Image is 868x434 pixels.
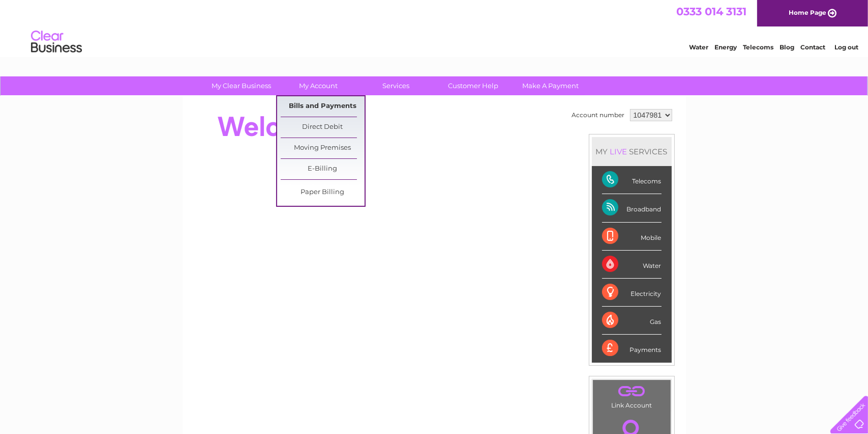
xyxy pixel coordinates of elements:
[570,106,627,124] td: Account number
[281,117,365,138] a: Direct Debit
[602,307,662,335] div: Gas
[602,279,662,307] div: Electricity
[277,76,361,95] a: My Account
[743,43,773,51] a: Telecoms
[508,76,592,95] a: Make A Payment
[689,43,708,51] a: Water
[592,137,672,166] div: MY SERVICES
[31,26,82,58] img: logo.png
[592,379,671,412] td: Link Account
[281,96,365,117] a: Bills and Payments
[602,223,662,251] div: Mobile
[602,251,662,279] div: Water
[834,43,858,51] a: Log out
[602,166,662,194] div: Telecoms
[281,182,365,203] a: Paper Billing
[676,5,746,18] a: 0333 014 3131
[780,43,794,51] a: Blog
[354,76,438,95] a: Services
[431,76,515,95] a: Customer Help
[602,194,662,222] div: Broadband
[595,383,668,400] a: .
[281,138,365,158] a: Moving Premises
[281,159,365,179] a: E-Billing
[199,76,283,95] a: My Clear Business
[800,43,825,51] a: Contact
[194,6,675,49] div: Clear Business is a trading name of Verastar Limited (registered in [GEOGRAPHIC_DATA] No. 3667643...
[608,147,630,156] div: LIVE
[714,43,737,51] a: Energy
[602,335,662,362] div: Payments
